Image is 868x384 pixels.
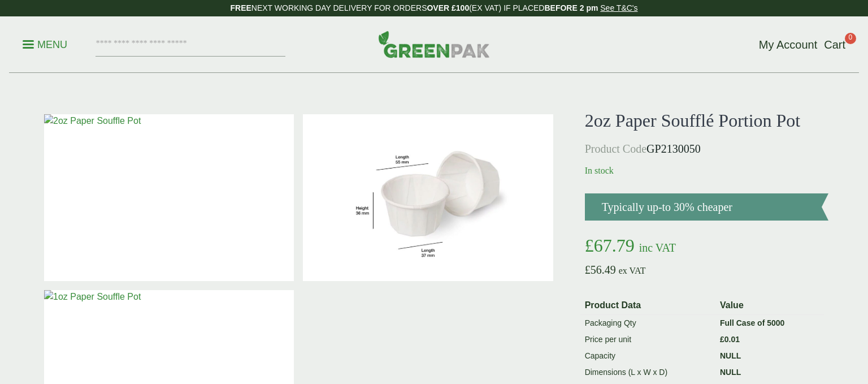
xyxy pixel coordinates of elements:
td: Price per unit [580,331,715,348]
h1: 2oz Paper Soufflé Portion Pot [585,110,828,131]
span: Cart [824,38,845,51]
span: My Account [759,38,817,51]
img: Paperpot_2oz [303,114,553,281]
img: GreenPak Supplies [378,31,490,58]
strong: FREE [230,3,251,12]
strong: NULL [720,351,741,360]
bdi: 0.01 [720,335,740,344]
span: inc VAT [639,241,676,254]
td: Capacity [580,348,715,364]
strong: Full Case of 5000 [720,318,784,327]
a: Menu [23,38,67,49]
th: Value [715,296,824,315]
span: 0 [845,33,856,44]
a: See T&C's [600,3,637,12]
img: 2oz Paper Souffle Pot [44,114,294,281]
span: £ [720,335,724,344]
strong: NULL [720,368,741,377]
span: £ [585,264,591,276]
th: Product Data [580,296,715,315]
p: Menu [23,38,67,51]
bdi: 56.49 [585,264,616,276]
p: In stock [585,164,828,178]
a: My Account [759,36,817,53]
span: Product Code [585,143,646,155]
strong: BEFORE 2 pm [544,3,598,12]
td: Dimensions (L x W x D) [580,364,715,381]
td: Packaging Qty [580,315,715,332]
span: £ [585,235,594,256]
a: Cart 0 [824,36,845,53]
strong: OVER £100 [427,3,469,12]
p: GP2130050 [585,140,828,157]
bdi: 67.79 [585,235,635,256]
span: ex VAT [619,266,646,275]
